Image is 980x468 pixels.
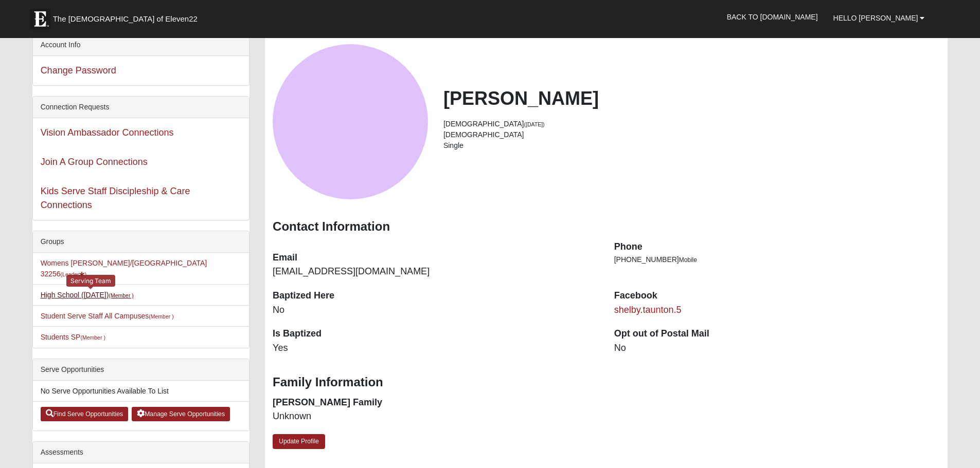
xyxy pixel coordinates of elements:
a: Vision Ambassador Connections [41,127,174,138]
div: Serving Team [66,275,115,287]
dt: Phone [614,240,940,254]
h3: Family Information [273,375,940,390]
dd: No [273,304,599,317]
dd: No [614,342,940,355]
dt: Email [273,251,599,265]
dt: Opt out of Postal Mail [614,327,940,341]
small: (Leader ) [61,271,87,277]
dd: Yes [273,342,599,355]
dt: Baptized Here [273,289,599,303]
small: (Member ) [109,292,133,298]
div: Connection Requests [33,97,249,118]
a: Update Profile [273,434,325,449]
div: Groups [33,231,249,253]
a: Change Password [41,65,116,76]
a: Students SP(Member ) [41,333,105,341]
a: Manage Serve Opportunities [132,407,230,421]
dt: [PERSON_NAME] Family [273,396,599,409]
a: Student Serve Staff All Campuses(Member ) [41,312,174,320]
a: Join A Group Connections [41,157,148,167]
a: The [DEMOGRAPHIC_DATA] of Eleven22 [25,4,230,29]
div: Disciple Group [82,243,133,255]
span: Hello [PERSON_NAME] [833,14,918,22]
dd: [EMAIL_ADDRESS][DOMAIN_NAME] [273,265,599,278]
li: [PHONE_NUMBER] [614,254,940,265]
dt: Facebook [614,289,940,303]
a: High School ([DATE])(Member ) [41,291,134,299]
a: shelby.taunton.5 [614,305,682,315]
li: Single [443,140,940,151]
small: (Member ) [149,313,173,320]
img: Eleven22 logo [30,9,50,29]
a: Hello [PERSON_NAME] [826,5,933,31]
li: [DEMOGRAPHIC_DATA] [443,129,940,140]
span: Mobile [679,256,697,264]
small: ([DATE]) [524,121,545,127]
span: The [DEMOGRAPHIC_DATA] of Eleven22 [53,14,198,24]
dd: Unknown [273,410,599,423]
li: [DEMOGRAPHIC_DATA] [443,119,940,129]
a: View Fullsize Photo [273,44,428,199]
a: Womens [PERSON_NAME]/[GEOGRAPHIC_DATA] 32256(Leader) [41,259,207,278]
li: No Serve Opportunities Available To List [33,381,249,402]
dt: Is Baptized [273,327,599,341]
small: (Member ) [80,334,105,341]
div: Assessments [33,442,249,463]
a: Find Serve Opportunities [41,407,129,421]
a: Kids Serve Staff Discipleship & Care Connections [41,186,190,210]
div: Serve Opportunities [33,359,249,381]
h3: Contact Information [273,219,940,234]
a: Back to [DOMAIN_NAME] [719,4,826,30]
div: Account Info [33,34,249,56]
h2: [PERSON_NAME] [443,87,940,109]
